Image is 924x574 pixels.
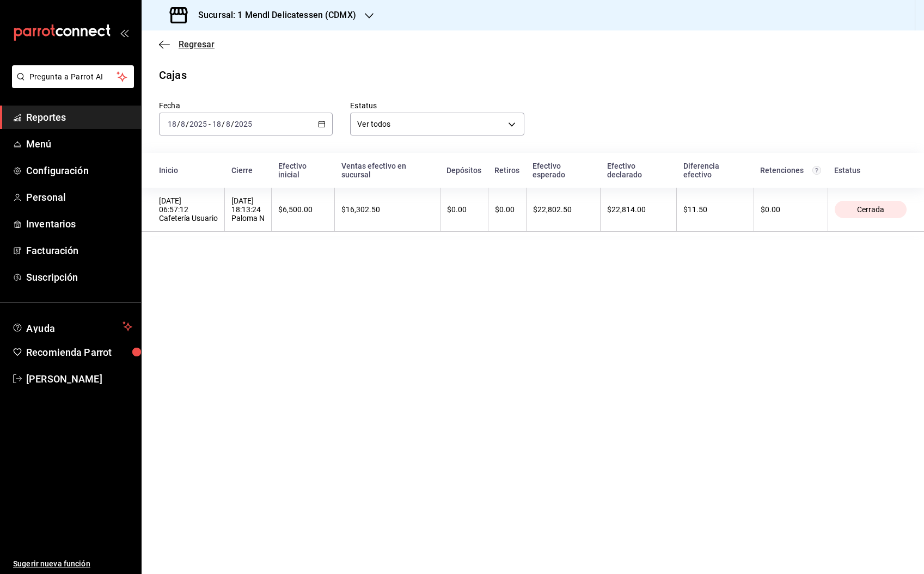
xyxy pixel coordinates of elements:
[495,205,519,214] div: $0.00
[189,9,356,22] h3: Sucursal: 1 Mendl Delicatessen (CDMX)
[231,120,234,128] span: /
[494,166,519,175] div: Retiros
[209,120,211,128] span: -
[607,162,670,179] div: Efectivo declarado
[341,162,434,179] div: Ventas efectivo en sucursal
[834,166,907,175] div: Estatus
[533,205,593,214] div: $22,802.50
[186,120,189,128] span: /
[26,217,132,231] span: Inventarios
[159,166,218,175] div: Inicio
[350,113,524,135] div: Ver todos
[29,71,117,83] span: Pregunta a Parrot AI
[26,320,118,333] span: Ayuda
[447,205,481,214] div: $0.00
[159,39,215,50] button: Regresar
[212,120,222,128] input: --
[760,166,821,175] div: Retenciones
[683,162,748,179] div: Diferencia efectivo
[159,67,187,83] div: Cajas
[234,120,253,128] input: ----
[533,162,593,179] div: Efectivo esperado
[120,28,128,37] button: open_drawer_menu
[26,190,132,205] span: Personal
[26,372,132,386] span: [PERSON_NAME]
[222,120,225,128] span: /
[607,205,670,214] div: $22,814.00
[167,120,177,128] input: --
[231,166,265,175] div: Cierre
[8,79,134,90] a: Pregunta a Parrot AI
[159,102,333,109] label: Fecha
[177,120,180,128] span: /
[12,65,134,88] button: Pregunta a Parrot AI
[853,205,889,214] span: Cerrada
[26,137,132,151] span: Menú
[446,166,481,175] div: Depósitos
[683,205,747,214] div: $11.50
[350,102,524,109] label: Estatus
[761,205,821,214] div: $0.00
[278,162,328,179] div: Efectivo inicial
[26,243,132,258] span: Facturación
[341,205,433,214] div: $16,302.50
[225,120,231,128] input: --
[13,558,132,570] span: Sugerir nueva función
[812,166,821,175] svg: Total de retenciones de propinas registradas
[180,120,186,128] input: --
[179,39,215,50] span: Regresar
[189,120,207,128] input: ----
[278,205,328,214] div: $6,500.00
[26,110,132,125] span: Reportes
[159,196,218,223] div: [DATE] 06:57:12 Cafetería Usuario
[26,163,132,178] span: Configuración
[231,196,265,223] div: [DATE] 18:13:24 Paloma N
[26,270,132,285] span: Suscripción
[26,345,132,360] span: Recomienda Parrot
